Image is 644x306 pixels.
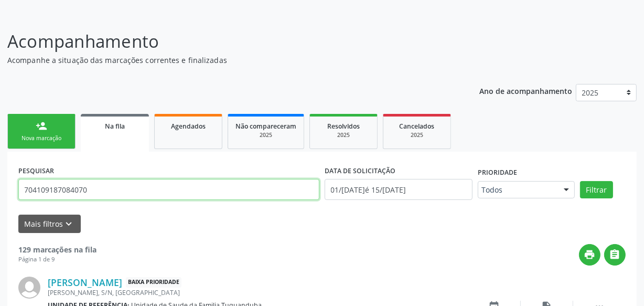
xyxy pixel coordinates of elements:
label: Prioridade [478,165,517,181]
span: Não compareceram [235,122,296,131]
a: [PERSON_NAME] [48,277,122,288]
input: Selecione um intervalo [325,179,473,200]
div: person_add [36,120,47,132]
div: 2025 [391,131,443,139]
i:  [609,249,621,260]
button: print [579,244,600,266]
span: Todos [481,185,553,195]
i: keyboard_arrow_down [63,218,75,230]
p: Ano de acompanhamento [479,84,572,97]
strong: 129 marcações na fila [18,245,96,255]
div: 2025 [317,131,370,139]
div: 2025 [235,131,296,139]
span: Cancelados [400,122,435,131]
button:  [604,244,626,266]
div: Página 1 de 9 [18,255,96,264]
div: [PERSON_NAME], S/N, [GEOGRAPHIC_DATA] [48,288,468,297]
p: Acompanhe a situação das marcações correntes e finalizadas [7,55,448,66]
p: Acompanhamento [7,28,448,55]
span: Agendados [171,122,206,131]
label: DATA DE SOLICITAÇÃO [325,163,395,179]
input: Nome, CNS [18,179,319,200]
i: print [584,249,596,260]
span: Na fila [105,122,125,131]
span: Resolvidos [327,122,360,131]
span: Baixa Prioridade [126,277,181,288]
div: Nova marcação [15,134,68,142]
button: Mais filtroskeyboard_arrow_down [18,215,81,233]
button: Filtrar [580,181,613,199]
label: PESQUISAR [18,163,54,179]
